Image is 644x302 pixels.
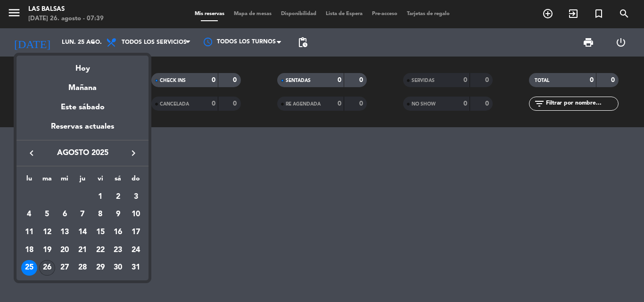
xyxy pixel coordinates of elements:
div: 3 [128,189,144,205]
div: 2 [110,189,126,205]
td: 18 de agosto de 2025 [20,241,38,259]
i: keyboard_arrow_left [26,147,37,159]
td: 21 de agosto de 2025 [74,241,91,259]
td: 12 de agosto de 2025 [38,223,56,241]
div: 30 [110,260,126,276]
td: 23 de agosto de 2025 [109,241,127,259]
td: 1 de agosto de 2025 [91,188,109,206]
div: 19 [39,242,55,258]
div: 20 [57,242,73,258]
button: keyboard_arrow_right [125,147,142,159]
div: 11 [21,224,37,240]
td: 4 de agosto de 2025 [20,206,38,224]
div: 22 [92,242,108,258]
div: 5 [39,206,55,222]
div: 13 [57,224,73,240]
i: keyboard_arrow_right [128,147,139,159]
td: 16 de agosto de 2025 [109,223,127,241]
td: 30 de agosto de 2025 [109,259,127,277]
div: 26 [39,260,55,276]
td: 6 de agosto de 2025 [56,206,74,224]
div: 1 [92,189,108,205]
td: 13 de agosto de 2025 [56,223,74,241]
th: domingo [127,173,145,188]
div: 21 [74,242,91,258]
td: 17 de agosto de 2025 [127,223,145,241]
td: 25 de agosto de 2025 [20,259,38,277]
td: 3 de agosto de 2025 [127,188,145,206]
td: 19 de agosto de 2025 [38,241,56,259]
div: 25 [21,260,37,276]
td: 22 de agosto de 2025 [91,241,109,259]
td: 29 de agosto de 2025 [91,259,109,277]
th: lunes [20,173,38,188]
td: 9 de agosto de 2025 [109,206,127,224]
td: 2 de agosto de 2025 [109,188,127,206]
td: 11 de agosto de 2025 [20,223,38,241]
th: martes [38,173,56,188]
div: 9 [110,206,126,222]
div: 18 [21,242,37,258]
th: viernes [91,173,109,188]
div: 27 [57,260,73,276]
td: 31 de agosto de 2025 [127,259,145,277]
td: 8 de agosto de 2025 [91,206,109,224]
div: 31 [128,260,144,276]
div: 23 [110,242,126,258]
th: jueves [74,173,91,188]
div: 17 [128,224,144,240]
div: 28 [74,260,91,276]
div: 4 [21,206,37,222]
div: Mañana [17,75,149,94]
td: AGO. [20,188,91,206]
button: keyboard_arrow_left [23,147,40,159]
div: 15 [92,224,108,240]
th: sábado [109,173,127,188]
td: 5 de agosto de 2025 [38,206,56,224]
td: 26 de agosto de 2025 [38,259,56,277]
div: 16 [110,224,126,240]
td: 28 de agosto de 2025 [74,259,91,277]
div: Este sábado [17,94,149,121]
div: Hoy [17,56,149,75]
div: 12 [39,224,55,240]
div: 29 [92,260,108,276]
th: miércoles [56,173,74,188]
span: agosto 2025 [40,147,125,159]
div: 8 [92,206,108,222]
td: 24 de agosto de 2025 [127,241,145,259]
td: 20 de agosto de 2025 [56,241,74,259]
td: 14 de agosto de 2025 [74,223,91,241]
td: 27 de agosto de 2025 [56,259,74,277]
div: 14 [74,224,91,240]
div: Reservas actuales [17,121,149,140]
td: 10 de agosto de 2025 [127,206,145,224]
td: 15 de agosto de 2025 [91,223,109,241]
div: 10 [128,206,144,222]
div: 24 [128,242,144,258]
div: 6 [57,206,73,222]
div: 7 [74,206,91,222]
td: 7 de agosto de 2025 [74,206,91,224]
